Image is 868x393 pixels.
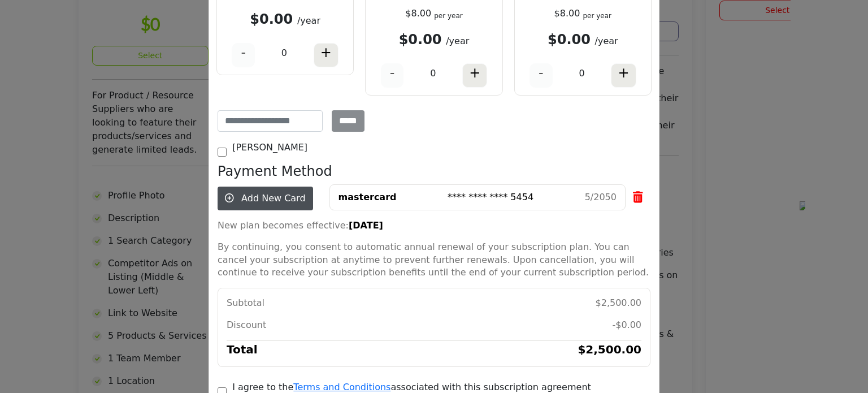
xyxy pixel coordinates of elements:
p: By continuing, you consent to automatic annual renewal of your subscription plan. You can cancel ... [218,241,650,279]
p: Discount [227,319,266,331]
button: + [314,43,338,67]
h3: mastercard [338,191,397,204]
h5: 5/2050 [585,191,617,204]
b: $0.00 [399,32,442,47]
p: 0 [430,67,436,80]
h4: + [469,65,480,81]
h4: + [618,65,629,81]
h5: $2,500.00 [578,341,641,358]
span: /year [297,15,320,26]
p: 0 [579,67,585,80]
span: Add New Card [241,193,305,204]
span: $8.00 [554,8,580,19]
b: $0.00 [548,32,591,47]
p: 0 [281,46,287,60]
span: /year [446,36,469,46]
h4: + [320,45,332,61]
h5: Total [227,341,258,358]
span: $8.00 [405,8,431,19]
p: [PERSON_NAME] [232,141,307,154]
a: Terms and Conditions [293,382,390,392]
b: $0.00 [250,11,293,27]
sub: per year [583,12,612,20]
button: Add New Card [218,187,313,210]
strong: [DATE] [349,220,383,231]
button: + [611,63,636,88]
p: New plan becomes effective: [218,219,650,232]
p: $2,500.00 [596,297,641,309]
p: -$0.00 [612,319,641,331]
sub: per year [434,12,463,20]
button: + [462,63,487,88]
p: Subtotal [227,297,264,309]
span: /year [595,36,618,46]
h4: Payment Method [218,163,650,180]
